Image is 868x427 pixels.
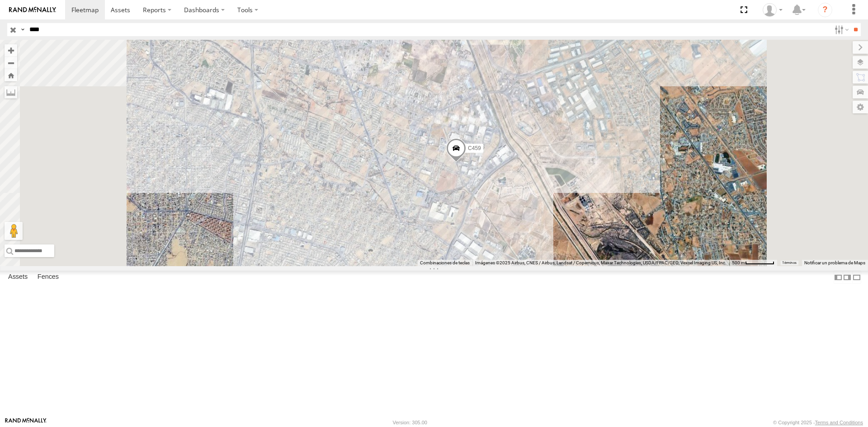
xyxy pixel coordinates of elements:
[9,7,56,13] img: rand-logo.svg
[5,44,17,56] button: Zoom in
[475,260,726,265] span: Imágenes ©2025 Airbus, CNES / Airbus, Landsat / Copernicus, Maxar Technologies, USDA/FPAC/GEO, Ve...
[831,23,850,36] label: Search Filter Options
[393,420,427,425] div: Version: 305.00
[804,260,865,265] a: Notificar un problema de Maps
[19,23,26,36] label: Search Query
[5,418,47,427] a: Visit our Website
[759,3,786,17] div: Irving Rodriguez
[843,271,852,284] label: Dock Summary Table to the Right
[815,420,863,425] a: Terms and Conditions
[818,3,832,17] i: ?
[782,261,797,265] a: Términos
[852,271,861,284] label: Hide Summary Table
[729,260,777,266] button: Escala del mapa: 500 m por 61 píxeles
[33,271,63,284] label: Fences
[420,260,470,266] button: Combinaciones de teclas
[773,420,863,425] div: © Copyright 2025 -
[4,271,32,284] label: Assets
[5,222,23,240] button: Arrastra al hombrecito al mapa para abrir Street View
[5,86,17,99] label: Measure
[853,101,868,113] label: Map Settings
[5,69,17,81] button: Zoom Home
[834,271,843,284] label: Dock Summary Table to the Left
[5,56,17,69] button: Zoom out
[732,260,745,265] span: 500 m
[468,145,481,151] span: C459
